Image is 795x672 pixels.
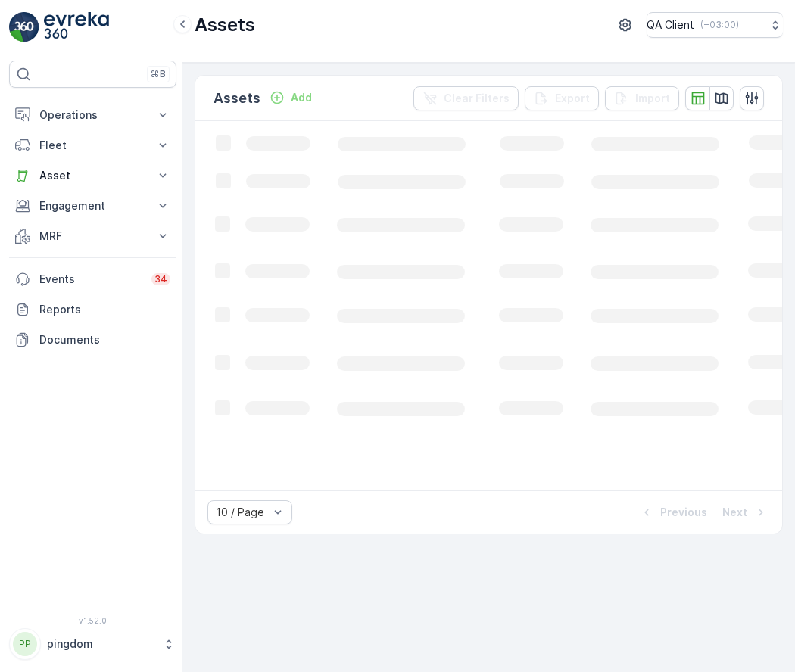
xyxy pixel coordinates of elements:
[195,13,255,37] p: Assets
[9,191,176,221] button: Engagement
[39,272,142,287] p: Events
[291,90,312,105] p: Add
[39,229,146,244] p: MRF
[647,17,694,33] p: QA Client
[9,160,176,191] button: Asset
[9,264,176,294] a: Events34
[9,130,176,160] button: Fleet
[263,89,318,107] button: Add
[44,12,109,42] img: logo_light-DOdMpM7g.png
[660,505,707,520] p: Previous
[722,505,747,520] p: Next
[721,503,770,521] button: Next
[9,12,39,42] img: logo
[39,168,146,183] p: Asset
[9,221,176,251] button: MRF
[525,86,599,110] button: Export
[9,294,176,325] a: Reports
[635,91,670,106] p: Import
[13,632,37,656] div: PP
[39,107,146,123] p: Operations
[154,273,167,285] p: 34
[413,86,519,110] button: Clear Filters
[39,332,170,347] p: Documents
[444,91,510,106] p: Clear Filters
[151,68,166,80] p: ⌘B
[700,19,739,31] p: ( +03:00 )
[47,636,155,652] p: pingdom
[9,628,176,660] button: PPpingdom
[39,198,146,213] p: Engagement
[638,503,709,521] button: Previous
[647,12,783,38] button: QA Client(+03:00)
[605,86,679,110] button: Import
[9,325,176,355] a: Documents
[39,302,170,317] p: Reports
[9,616,176,625] span: v 1.52.0
[39,138,146,153] p: Fleet
[214,88,260,109] p: Assets
[555,91,590,106] p: Export
[9,100,176,130] button: Operations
